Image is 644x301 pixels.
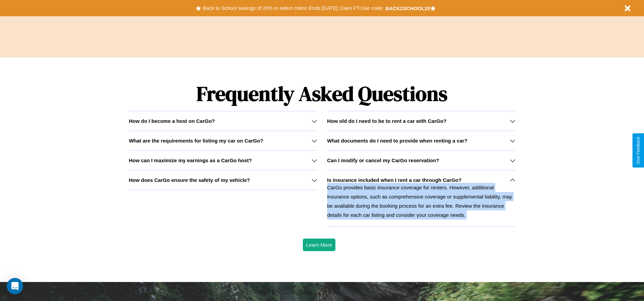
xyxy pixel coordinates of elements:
[201,3,385,13] button: Back to School savings of 20% in select cities! Ends [DATE] 10am PT.Use code:
[303,239,336,251] button: Learn More
[327,177,462,183] h3: Is insurance included when I rent a car through CarGo?
[327,183,515,220] p: CarGo provides basic insurance coverage for renters. However, additional insurance options, such ...
[129,177,250,183] h3: How does CarGo ensure the safety of my vehicle?
[129,76,515,111] h1: Frequently Asked Questions
[636,137,641,164] div: Give Feedback
[327,138,467,144] h3: What documents do I need to provide when renting a car?
[129,138,263,144] h3: What are the requirements for listing my car on CarGo?
[129,118,215,124] h3: How do I become a host on CarGo?
[7,278,23,294] div: Open Intercom Messenger
[129,157,252,163] h3: How can I maximize my earnings as a CarGo host?
[327,157,439,163] h3: Can I modify or cancel my CarGo reservation?
[327,118,447,124] h3: How old do I need to be to rent a car with CarGo?
[385,5,430,11] b: BACK2SCHOOL20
